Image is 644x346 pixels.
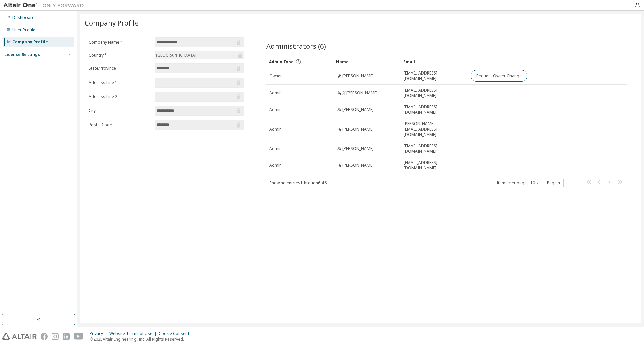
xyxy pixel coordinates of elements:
label: Country [89,53,151,58]
span: Owner [269,73,282,79]
span: [PERSON_NAME] [342,107,374,112]
span: Items per page [497,179,541,187]
span: [EMAIL_ADDRESS][DOMAIN_NAME] [404,104,465,115]
div: Dashboard [12,15,35,20]
span: Showing entries 1 through 6 of 6 [269,180,327,186]
label: Postal Code [89,122,151,128]
img: Altair One [3,2,87,9]
button: 10 [530,180,539,186]
button: Request Owner Change [471,70,527,82]
span: Admin [269,127,282,132]
div: User Profile [12,27,35,33]
label: City [89,108,151,113]
span: Company Profile [85,18,139,28]
label: Company Name [89,40,151,45]
span: Page n. [547,179,579,187]
div: Privacy [90,331,109,336]
span: [EMAIL_ADDRESS][DOMAIN_NAME] [404,70,465,81]
span: Admin Type [269,59,294,65]
span: [PERSON_NAME][EMAIL_ADDRESS][DOMAIN_NAME] [404,121,465,137]
div: License Settings [4,52,40,57]
div: Website Terms of Use [109,331,159,336]
img: altair_logo.svg [2,333,37,340]
span: [PERSON_NAME] [342,163,374,168]
div: [GEOGRAPHIC_DATA] [155,51,244,59]
p: © 2025 Altair Engineering, Inc. All Rights Reserved. [90,336,193,342]
span: Admin [269,146,282,151]
div: [GEOGRAPHIC_DATA] [155,52,197,59]
label: Address Line 2 [89,94,151,99]
div: Name [336,56,398,67]
img: instagram.svg [52,333,59,340]
span: [EMAIL_ADDRESS][DOMAIN_NAME] [404,143,465,154]
span: [EMAIL_ADDRESS][DOMAIN_NAME] [404,160,465,171]
span: [PERSON_NAME] [342,73,374,79]
span: Admin [269,163,282,168]
span: Administrators (6) [266,41,326,51]
div: Company Profile [12,39,48,45]
img: linkedin.svg [63,333,70,340]
img: facebook.svg [41,333,48,340]
span: Admin [269,107,282,112]
span: [PERSON_NAME] [342,127,374,132]
span: Admin [269,90,282,96]
span: [EMAIL_ADDRESS][DOMAIN_NAME] [404,88,465,98]
label: Address Line 1 [89,80,151,85]
img: youtube.svg [74,333,84,340]
label: State/Province [89,66,151,71]
span: 夘[PERSON_NAME] [342,90,378,96]
div: Email [403,56,465,67]
div: Cookie Consent [159,331,193,336]
span: [PERSON_NAME] [342,146,374,151]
